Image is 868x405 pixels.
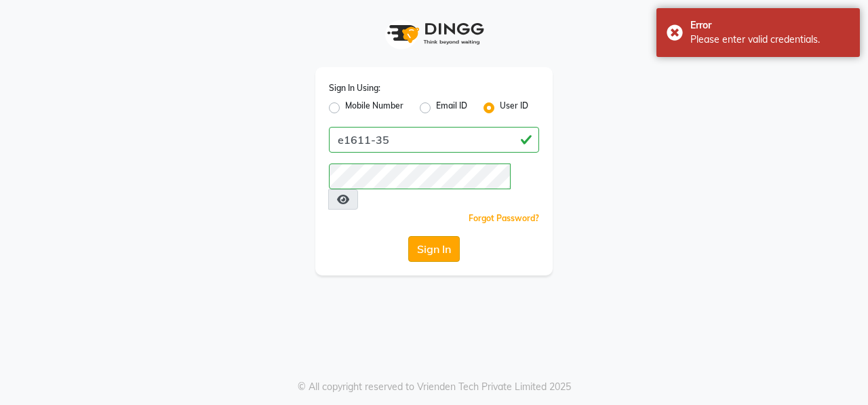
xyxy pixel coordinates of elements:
input: Username [329,163,511,189]
img: logo1.svg [380,14,488,54]
input: Username [329,127,539,153]
label: User ID [500,100,528,116]
div: Error [690,18,850,33]
div: Please enter valid credentials. [690,33,850,47]
label: Sign In Using: [329,82,380,94]
label: Email ID [436,100,467,116]
button: Sign In [408,236,460,262]
label: Mobile Number [345,100,403,116]
a: Forgot Password? [469,213,539,223]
